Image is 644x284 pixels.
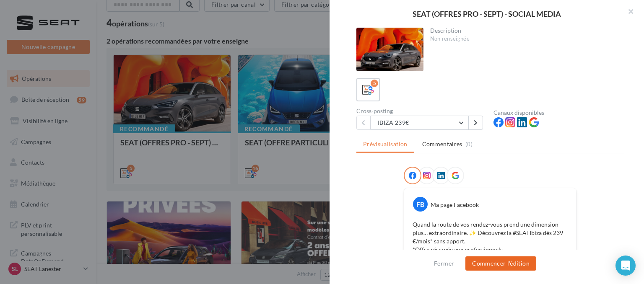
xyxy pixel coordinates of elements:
[413,197,428,212] div: FB
[431,258,457,269] button: Fermer
[431,201,479,209] div: Ma page Facebook
[343,10,631,18] div: SEAT (OFFRES PRO - SEPT) - SOCIAL MEDIA
[465,141,473,147] span: (0)
[493,110,624,116] div: Canaux disponibles
[422,140,462,148] span: Commentaires
[356,108,487,114] div: Cross-posting
[430,35,618,43] div: Non renseignée
[371,80,378,87] div: 5
[430,28,618,34] div: Description
[465,256,536,271] button: Commencer l'édition
[371,116,469,130] button: IBIZA 239€
[413,220,568,254] p: Quand la route de vos rendez-vous prend une dimension plus… extraordinaire. ✨ Découvrez la #SEATI...
[615,256,636,276] div: Open Intercom Messenger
